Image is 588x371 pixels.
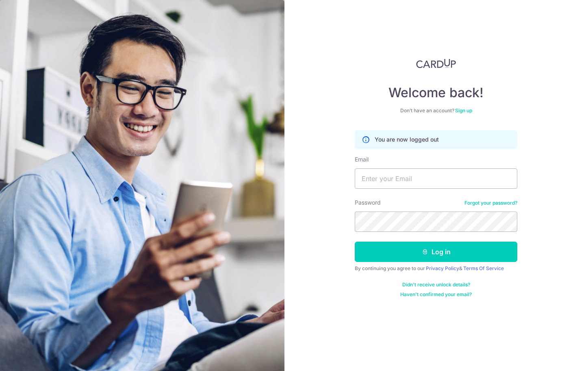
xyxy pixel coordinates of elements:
[375,135,439,144] p: You are now logged out
[355,85,517,101] h4: Welcome back!
[355,242,517,262] button: Log in
[355,265,517,272] div: By continuing you agree to our &
[355,199,381,207] label: Password
[426,265,459,271] a: Privacy Policy
[402,282,470,288] a: Didn't receive unlock details?
[400,291,472,298] a: Haven't confirmed your email?
[355,107,517,114] div: Don’t have an account?
[464,200,517,206] a: Forgot your password?
[463,265,504,271] a: Terms Of Service
[355,168,517,189] input: Enter your Email
[416,59,456,68] img: CardUp Logo
[455,107,472,113] a: Sign up
[355,155,369,164] label: Email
